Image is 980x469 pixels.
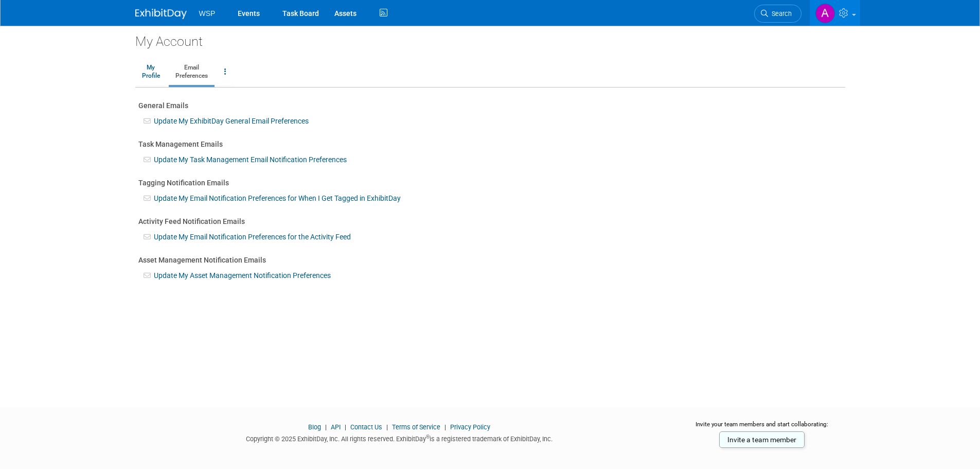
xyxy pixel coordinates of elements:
div: My Account [135,26,845,50]
span: WSP [199,9,216,18]
a: Update My Asset Management Notification Preferences [154,271,331,280]
sup: ® [426,434,430,440]
a: Update My Email Notification Preferences for When I Get Tagged in ExhibitDay [154,194,401,202]
a: Search [754,5,801,23]
a: Update My Task Management Email Notification Preferences [154,155,347,164]
a: Blog [308,423,321,431]
div: General Emails [138,100,842,111]
a: Update My Email Notification Preferences for the Activity Feed [154,233,351,241]
a: Contact Us [350,423,382,431]
a: MyProfile [135,59,167,85]
span: | [323,423,329,431]
a: Invite a team member [719,431,805,448]
a: API [331,423,341,431]
span: Search [768,10,792,18]
a: Update My ExhibitDay General Email Preferences [154,117,309,125]
img: Angela Jenness [815,4,835,23]
div: Invite your team members and start collaborating: [679,420,845,436]
a: EmailPreferences [169,59,215,85]
a: Privacy Policy [450,423,490,431]
span: | [384,423,390,431]
span: | [442,423,449,431]
div: Tagging Notification Emails [138,178,842,188]
img: ExhibitDay [135,9,187,19]
a: Terms of Service [392,423,440,431]
div: Task Management Emails [138,139,842,149]
div: Activity Feed Notification Emails [138,216,842,227]
span: | [342,423,349,431]
div: Asset Management Notification Emails [138,255,842,265]
div: Copyright © 2025 ExhibitDay, Inc. All rights reserved. ExhibitDay is a registered trademark of Ex... [135,432,664,444]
